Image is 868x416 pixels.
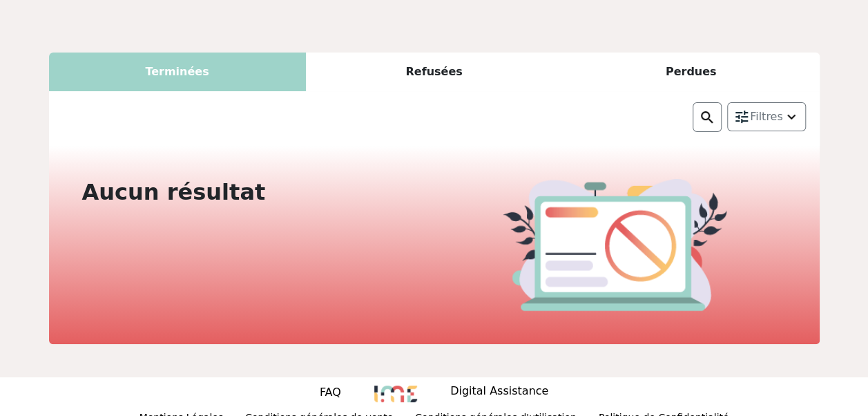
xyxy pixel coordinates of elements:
[82,179,426,205] h2: Aucun résultat
[750,108,783,125] span: Filtres
[49,53,306,91] div: Terminées
[503,179,726,311] img: cancel.png
[450,383,548,402] p: Digital Assistance
[563,53,820,91] div: Perdues
[783,108,800,125] img: arrow_down.png
[733,108,750,125] img: setting.png
[306,53,563,91] div: Refusées
[320,384,341,401] p: FAQ
[320,384,341,404] a: FAQ
[699,109,715,126] img: search.png
[374,386,417,402] img: 8235.png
